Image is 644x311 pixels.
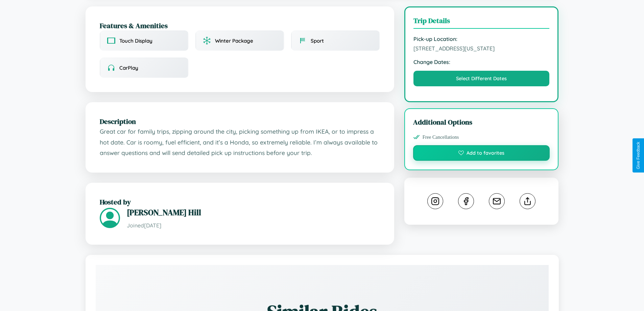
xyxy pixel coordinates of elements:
[636,142,641,169] div: Give Feedback
[413,16,550,29] h3: Trip Details
[100,116,380,126] h2: Description
[215,38,253,44] span: Winter Package
[100,126,380,158] p: Great car for family trips, zipping around the city, picking something up from IKEA, or to impres...
[423,134,459,140] span: Free Cancellations
[413,36,550,42] strong: Pick-up Location:
[127,221,380,230] p: Joined [DATE]
[100,21,380,30] h2: Features & Amenities
[311,38,324,44] span: Sport
[413,145,550,161] button: Add to favorites
[413,71,550,86] button: Select Different Dates
[119,38,152,44] span: Touch Display
[100,197,380,207] h2: Hosted by
[413,45,550,52] span: [STREET_ADDRESS][US_STATE]
[119,65,138,71] span: CarPlay
[413,117,550,127] h3: Additional Options
[127,207,380,218] h3: [PERSON_NAME] Hill
[413,59,550,65] strong: Change Dates:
